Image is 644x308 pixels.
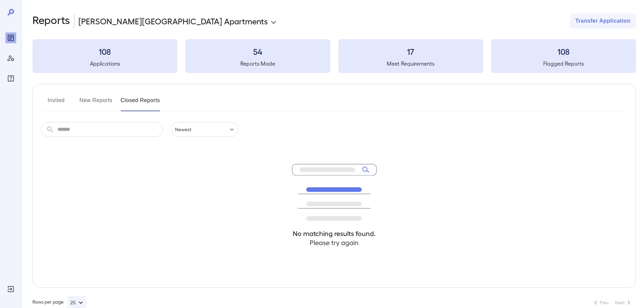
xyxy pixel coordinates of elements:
[570,14,636,28] button: Transfer Application
[32,14,70,28] h2: Reports
[32,60,177,68] h5: Applications
[5,32,16,43] div: Reports
[589,297,636,308] nav: pagination navigation
[5,53,16,64] div: Manage Users
[78,16,268,26] p: [PERSON_NAME][GEOGRAPHIC_DATA] Apartments
[32,39,636,73] summary: 108Applications54Reports Made17Meet Requirements108Flagged Reports
[185,46,330,57] h3: 54
[292,238,377,247] h4: Please try again
[32,46,177,57] h3: 108
[338,60,483,68] h5: Meet Requirements
[5,284,16,294] div: Log Out
[185,60,330,68] h5: Reports Made
[171,122,238,137] div: Newest
[338,46,483,57] h3: 17
[121,95,160,111] button: Closed Reports
[491,60,636,68] h5: Flagged Reports
[292,229,377,238] h4: No matching results found.
[5,73,16,84] div: FAQ
[41,95,71,111] button: Invited
[491,46,636,57] h3: 108
[79,95,113,111] button: New Reports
